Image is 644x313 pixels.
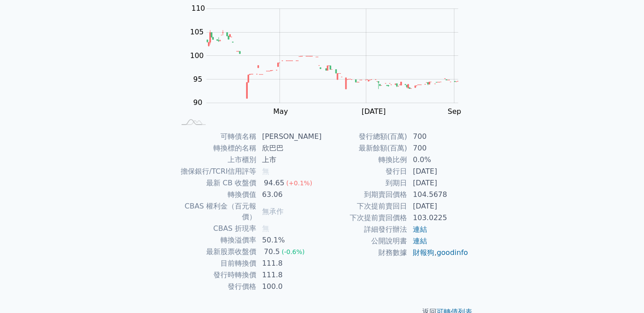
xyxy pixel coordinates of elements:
[257,234,322,246] td: 50.1%
[175,142,257,154] td: 轉換標的名稱
[413,237,427,245] a: 連結
[282,248,305,255] span: (-0.6%)
[190,28,204,36] tspan: 105
[262,167,269,175] span: 無
[175,223,257,234] td: CBAS 折現率
[175,281,257,292] td: 發行價格
[599,270,644,313] iframe: Chat Widget
[407,177,469,189] td: [DATE]
[322,177,407,189] td: 到期日
[322,189,407,200] td: 到期賣回價格
[448,107,461,116] tspan: Sep
[193,75,202,83] tspan: 95
[257,269,322,281] td: 111.8
[262,207,284,216] span: 無承作
[407,212,469,224] td: 103.0225
[322,200,407,212] td: 下次提前賣回日
[257,258,322,269] td: 111.8
[257,154,322,166] td: 上市
[262,224,269,233] span: 無
[262,246,282,257] div: 70.5
[361,107,386,116] tspan: [DATE]
[175,189,257,200] td: 轉換價值
[407,131,469,142] td: 700
[413,225,427,234] a: 連結
[286,179,312,187] span: (+0.1%)
[413,248,434,257] a: 財報狗
[175,269,257,281] td: 發行時轉換價
[322,142,407,154] td: 最新餘額(百萬)
[407,247,469,259] td: ,
[407,142,469,154] td: 700
[322,224,407,235] td: 詳細發行辦法
[175,246,257,258] td: 最新股票收盤價
[322,154,407,166] td: 轉換比例
[273,107,288,116] tspan: May
[322,166,407,177] td: 發行日
[322,235,407,247] td: 公開說明書
[257,281,322,292] td: 100.0
[175,177,257,189] td: 最新 CB 收盤價
[407,154,469,166] td: 0.0%
[186,4,472,116] g: Chart
[322,212,407,224] td: 下次提前賣回價格
[407,166,469,177] td: [DATE]
[257,131,322,142] td: [PERSON_NAME]
[257,142,322,154] td: 欣巴巴
[175,166,257,177] td: 擔保銀行/TCRI信用評等
[190,51,204,60] tspan: 100
[257,189,322,200] td: 63.06
[175,131,257,142] td: 可轉債名稱
[193,98,202,107] tspan: 90
[262,178,286,188] div: 94.65
[175,234,257,246] td: 轉換溢價率
[322,131,407,142] td: 發行總額(百萬)
[407,200,469,212] td: [DATE]
[322,247,407,259] td: 財務數據
[599,270,644,313] div: 聊天小工具
[436,248,468,257] a: goodinfo
[175,154,257,166] td: 上市櫃別
[175,258,257,269] td: 目前轉換價
[191,4,205,13] tspan: 110
[407,189,469,200] td: 104.5678
[175,200,257,223] td: CBAS 權利金（百元報價）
